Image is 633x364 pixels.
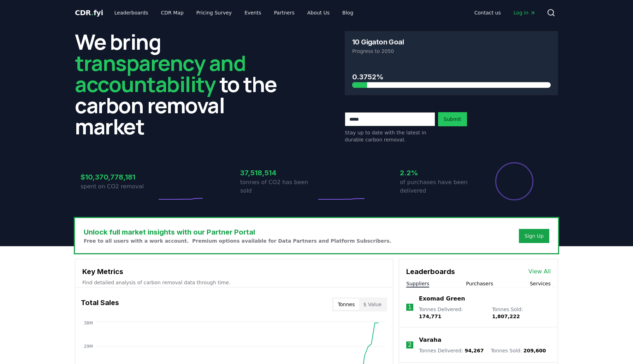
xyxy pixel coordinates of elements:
button: Sign Up [519,229,549,243]
p: of purchases have been delivered [400,178,476,195]
button: $ Value [359,299,386,310]
h3: Total Sales [81,297,119,311]
p: Stay up to date with the latest in durable carbon removal. [345,129,435,143]
h3: $10,370,778,181 [81,172,157,182]
nav: Main [109,6,359,19]
p: spent on CO2 removal [81,182,157,191]
p: Tonnes Sold : [492,306,551,320]
p: Free to all users with a work account. Premium options available for Data Partners and Platform S... [84,237,391,244]
a: Exomad Green [419,295,465,303]
p: Find detailed analysis of carbon removal data through time. [82,279,386,286]
span: 1,807,222 [492,314,520,319]
div: Percentage of sales delivered [495,162,534,201]
span: 174,771 [419,314,442,319]
span: Log in [514,9,536,16]
a: About Us [302,6,335,19]
a: Leaderboards [109,6,154,19]
a: Events [239,6,267,19]
a: CDR.fyi [75,8,103,18]
button: Suppliers [406,280,429,287]
a: Blog [337,6,359,19]
tspan: 29M [84,344,93,349]
p: Tonnes Delivered : [419,306,485,320]
h3: 2.2% [400,168,476,178]
p: 1 [408,303,412,311]
h3: Key Metrics [82,266,386,277]
p: Tonnes Delivered : [419,347,484,354]
button: Services [530,280,551,287]
a: Log in [508,6,541,19]
h3: 0.3752% [352,72,551,82]
p: 2 [408,341,412,349]
a: Contact us [469,6,507,19]
a: Partners [268,6,300,19]
p: Tonnes Sold : [491,347,546,354]
h3: Leaderboards [406,266,455,277]
h2: We bring to the carbon removal market [75,31,288,137]
a: Sign Up [525,232,544,239]
nav: Main [469,6,541,19]
a: Varaha [419,336,441,344]
span: . [91,8,94,17]
a: Pricing Survey [191,6,237,19]
span: 94,267 [465,348,484,353]
h3: 10 Gigaton Goal [352,38,404,45]
button: Submit [438,112,467,126]
p: tonnes of CO2 has been sold [240,178,316,195]
button: Tonnes [333,299,359,310]
button: Purchasers [466,280,493,287]
a: View All [528,267,551,276]
tspan: 38M [84,321,93,326]
h3: Unlock full market insights with our Partner Portal [84,227,391,237]
h3: 37,518,514 [240,168,316,178]
p: Progress to 2050 [352,48,551,55]
span: 209,600 [523,348,546,353]
a: CDR Map [155,6,189,19]
span: transparency and accountability [75,48,245,98]
span: CDR fyi [75,8,103,17]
